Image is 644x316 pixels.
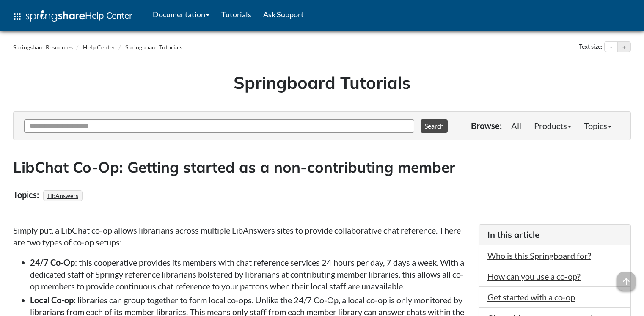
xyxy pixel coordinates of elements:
[528,117,578,134] a: Products
[13,187,41,203] div: Topics:
[12,11,22,22] span: apps
[26,10,85,22] img: Springshare
[30,257,75,267] strong: 24/7 Co-Op
[85,10,132,21] span: Help Center
[487,271,581,281] a: How can you use a co-op?
[578,117,618,134] a: Topics
[617,272,636,291] span: arrow_upward
[147,4,215,25] a: Documentation
[577,41,604,52] div: Text size:
[125,44,182,51] a: Springboard Tutorials
[30,295,74,305] strong: Local Co-op
[13,157,631,178] h2: LibChat Co-Op: Getting started as a non-contributing member
[19,71,625,94] h1: Springboard Tutorials
[471,120,502,132] p: Browse:
[257,4,310,25] a: Ask Support
[46,190,80,202] a: LibAnswers
[487,250,591,261] a: Who is this Springboard for?
[617,273,636,283] a: arrow_upward
[6,4,138,29] a: apps Help Center
[618,42,630,52] button: Increase text size
[487,292,575,302] a: Get started with a co-op
[13,44,73,51] a: Springshare Resources
[30,256,470,292] li: : this cooperative provides its members with chat reference services 24 hours per day, 7 days a w...
[421,119,448,133] button: Search
[505,117,528,134] a: All
[13,224,470,248] p: Simply put, a LibChat co-op allows librarians across multiple LibAnswers sites to provide collabo...
[215,4,257,25] a: Tutorials
[83,44,115,51] a: Help Center
[487,229,622,241] h3: In this article
[605,42,617,52] button: Decrease text size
